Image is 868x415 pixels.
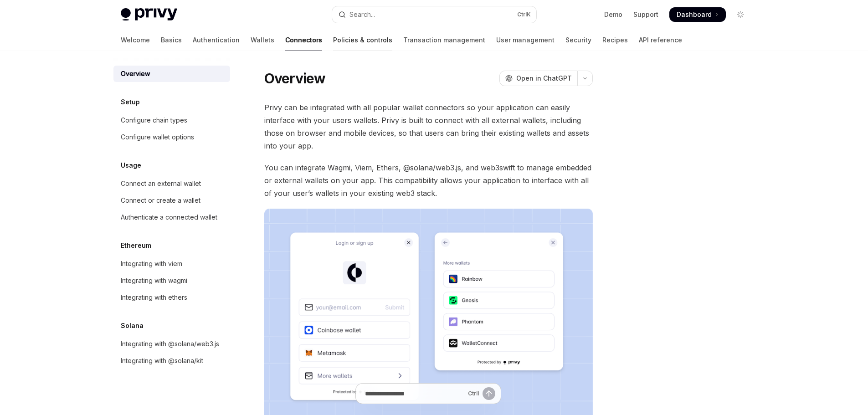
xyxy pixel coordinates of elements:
span: Open in ChatGPT [516,74,572,83]
a: Integrating with ethers [113,289,230,306]
a: Demo [604,10,622,19]
a: Welcome [121,29,150,51]
a: User management [496,29,555,51]
a: Integrating with @solana/web3.js [113,336,230,352]
span: Dashboard [677,10,712,19]
span: You can integrate Wagmi, Viem, Ethers, @solana/web3.js, and web3swift to manage embedded or exter... [264,161,593,200]
div: Integrating with ethers [121,292,187,303]
a: Connect an external wallet [113,175,230,192]
a: Policies & controls [333,29,392,51]
h1: Overview [264,70,326,87]
a: Configure wallet options [113,129,230,145]
button: Send message [483,387,495,400]
a: Overview [113,66,230,82]
a: Wallets [251,29,274,51]
h5: Solana [121,320,144,331]
div: Authenticate a connected wallet [121,212,217,223]
a: Integrating with viem [113,256,230,272]
span: Ctrl K [517,11,531,18]
a: Integrating with @solana/kit [113,353,230,369]
div: Search... [349,9,375,20]
h5: Setup [121,97,140,108]
div: Integrating with @solana/kit [121,355,203,366]
a: Dashboard [669,7,726,22]
a: Basics [161,29,182,51]
a: Security [565,29,591,51]
div: Configure wallet options [121,132,194,143]
a: Recipes [602,29,628,51]
div: Connect an external wallet [121,178,201,189]
a: Configure chain types [113,112,230,128]
a: API reference [639,29,682,51]
h5: Usage [121,160,141,171]
h5: Ethereum [121,240,151,251]
div: Overview [121,68,150,79]
a: Authentication [193,29,240,51]
a: Integrating with wagmi [113,272,230,289]
div: Connect or create a wallet [121,195,200,206]
button: Toggle dark mode [733,7,748,22]
button: Open in ChatGPT [499,71,577,86]
input: Ask a question... [365,384,464,404]
img: light logo [121,8,177,21]
a: Connect or create a wallet [113,192,230,209]
span: Privy can be integrated with all popular wallet connectors so your application can easily interfa... [264,101,593,152]
div: Integrating with viem [121,258,182,269]
button: Open search [332,6,536,23]
div: Configure chain types [121,115,187,126]
div: Integrating with @solana/web3.js [121,338,219,349]
a: Connectors [285,29,322,51]
div: Integrating with wagmi [121,275,187,286]
a: Authenticate a connected wallet [113,209,230,225]
a: Support [633,10,658,19]
a: Transaction management [403,29,485,51]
